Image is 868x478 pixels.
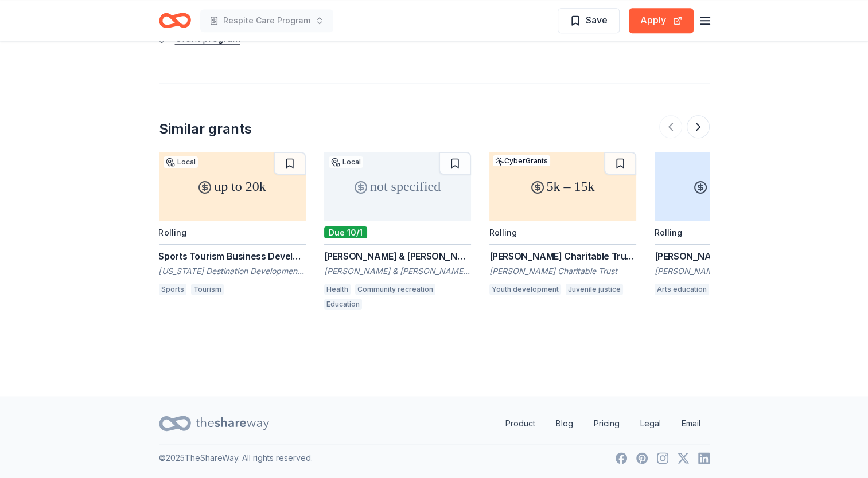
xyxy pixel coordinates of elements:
[159,228,186,237] div: Rolling
[324,152,471,221] div: not specified
[159,451,313,465] p: © 2025 TheShareWay. All rights reserved.
[489,152,636,299] a: 5k – 15kCyberGrantsRolling[PERSON_NAME] Charitable Trust Grant[PERSON_NAME] Charitable TrustYouth...
[200,9,333,32] button: Respite Care Program
[159,284,186,295] div: Sports
[329,156,363,168] div: Local
[159,265,306,277] div: [US_STATE] Destination Development Corporation (IDDC)
[159,120,252,138] div: Similar grants
[191,284,224,295] div: Tourism
[324,249,471,263] div: [PERSON_NAME] & [PERSON_NAME] Foundation (Community Grants)
[586,13,608,28] span: Save
[489,284,561,295] div: Youth development
[566,284,623,295] div: Juvenile justice
[547,412,582,435] a: Blog
[493,155,550,166] div: CyberGrants
[164,156,198,168] div: Local
[655,228,682,237] div: Rolling
[489,228,517,237] div: Rolling
[489,265,636,277] div: [PERSON_NAME] Charitable Trust
[324,265,471,277] div: [PERSON_NAME] & [PERSON_NAME] Foundation
[159,152,306,221] div: up to 20k
[672,412,710,435] a: Email
[489,152,636,221] div: 5k – 15k
[355,284,435,295] div: Community recreation
[496,412,544,435] a: Product
[655,152,801,221] div: up to 500
[629,8,694,33] button: Apply
[655,284,709,295] div: Arts education
[324,226,367,238] div: Due 10/1
[496,412,710,435] nav: quick links
[655,249,801,263] div: [PERSON_NAME] Foundation Grant
[159,249,306,263] div: Sports Tourism Business Development Grant Program
[324,152,471,314] a: not specifiedLocalDue 10/1[PERSON_NAME] & [PERSON_NAME] Foundation (Community Grants)[PERSON_NAME...
[655,152,801,299] a: up to 500Rolling[PERSON_NAME] Foundation Grant[PERSON_NAME] FoundationArts educationSports
[324,284,351,295] div: Health
[655,265,801,277] div: [PERSON_NAME] Foundation
[223,14,310,28] span: Respite Care Program
[324,299,362,310] div: Education
[631,412,670,435] a: Legal
[558,8,620,33] button: Save
[585,412,629,435] a: Pricing
[489,249,636,263] div: [PERSON_NAME] Charitable Trust Grant
[159,7,191,34] a: Home
[159,152,306,299] a: up to 20kLocalRollingSports Tourism Business Development Grant Program[US_STATE] Destination Deve...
